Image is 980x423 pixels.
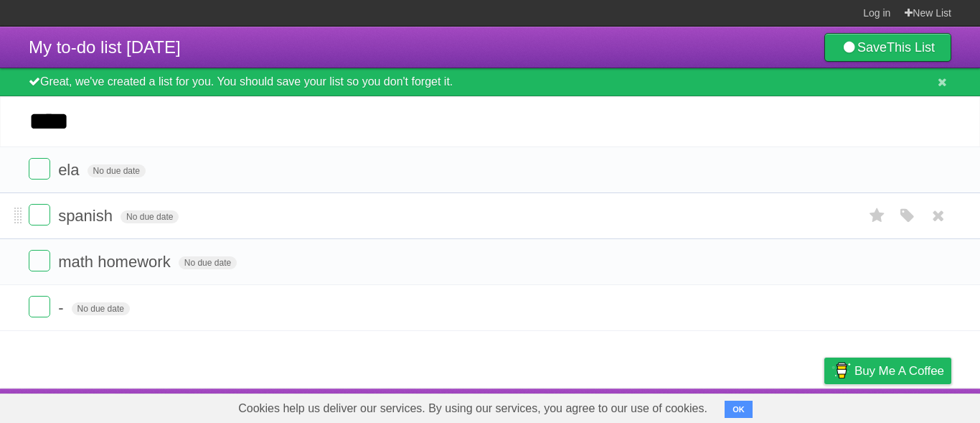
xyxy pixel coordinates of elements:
[831,358,851,383] img: Buy me a coffee
[29,37,181,57] span: My to-do list [DATE]
[58,207,116,225] span: spanish
[29,250,50,271] label: Done
[121,210,179,223] span: No due date
[806,392,843,419] a: Privacy
[824,358,951,384] a: Buy me a coffee
[824,33,951,62] a: SaveThis List
[861,392,951,419] a: Suggest a feature
[58,253,174,271] span: math homework
[179,256,237,269] span: No due date
[864,204,891,228] label: Star task
[725,401,753,418] button: OK
[854,358,944,384] span: Buy me a coffee
[72,302,130,315] span: No due date
[58,299,67,317] span: -
[633,392,664,419] a: About
[29,158,50,180] label: Done
[88,164,146,177] span: No due date
[224,394,722,423] span: Cookies help us deliver our services. By using our services, you agree to our use of cookies.
[29,296,50,317] label: Done
[887,40,935,55] b: This List
[29,204,50,226] label: Done
[757,392,788,419] a: Terms
[681,392,739,419] a: Developers
[58,161,83,179] span: ela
